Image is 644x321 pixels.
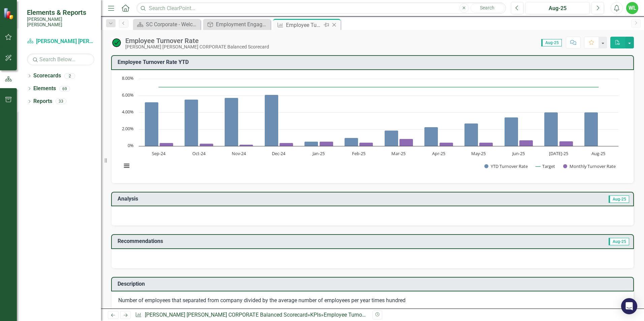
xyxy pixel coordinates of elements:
div: SC Corporate - Welcome to ClearPoint [146,20,199,29]
path: Sep-24, 0.37267081. Monthly Turnover Rate. [160,143,173,146]
path: Jan-25, 0.55555556. Monthly Turnover Rate. [320,141,333,146]
span: Aug-25 [609,195,629,203]
div: » » [135,311,367,319]
h3: Description [118,281,630,287]
input: Search ClearPoint... [136,2,506,14]
a: KPIs [310,312,321,318]
h3: Analysis [118,196,369,202]
span: Number of employees that separated from company divided by the average number of employees per ye... [118,297,406,304]
button: Show YTD Turnover Rate [484,163,528,169]
path: Nov-24, 5.7206719. YTD Turnover Rate. [225,98,238,146]
span: Aug-25 [541,39,562,46]
text: Mar-25 [391,150,406,156]
text: Dec-24 [272,150,286,156]
path: Feb-25, 0.98592752. YTD Turnover Rate. [345,138,358,146]
text: Oct-24 [192,150,206,156]
button: Show Monthly Turnover Rate [563,163,616,169]
path: Jun-25, 0.71920887. Monthly Turnover Rate. [519,140,533,146]
h3: Employee Turnover Rate​ YTD [118,59,630,65]
text: Apr-25 [432,150,445,156]
div: Employee Turnover Rate​ [286,21,322,29]
button: WL [626,2,638,14]
text: Nov-24 [232,150,246,156]
text: 0% [128,142,134,148]
span: Search [480,5,494,10]
path: Dec-24, 6.09241911. YTD Turnover Rate. [265,95,279,146]
path: Apr-25, 2.26656765. YTD Turnover Rate. [424,127,438,146]
a: [PERSON_NAME] [PERSON_NAME] CORPORATE Balanced Scorecard [27,38,94,45]
path: Jul-25, 0.5988024. Monthly Turnover Rate. [559,141,573,146]
path: Mar-25, 0.85626911. Monthly Turnover Rate. [399,139,413,146]
text: May-25 [471,150,486,156]
path: Sep-24, 5.22460554. YTD Turnover Rate. [145,102,159,146]
text: Sep-24 [152,150,166,156]
text: 6.00% [122,92,134,98]
path: Mar-25, 1.84219663. YTD Turnover Rate. [385,130,398,146]
path: Aug-25, 4.00601179. YTD Turnover Rate. [584,112,598,146]
path: Nov-24, 0.18598884. Monthly Turnover Rate. [239,144,253,146]
a: Scorecards [33,72,61,80]
div: [PERSON_NAME] [PERSON_NAME] CORPORATE Balanced Scorecard [125,44,269,49]
text: [DATE]-25 [549,150,568,156]
a: SC Corporate - Welcome to ClearPoint [135,20,199,29]
path: Apr-25, 0.42437102. Monthly Turnover Rate. [440,142,453,146]
div: 2 [64,73,75,79]
text: Feb-25 [352,150,365,156]
path: Jan-25, 0.55555556. YTD Turnover Rate. [304,141,318,146]
div: Employee Turnover Rate​ [324,312,381,318]
div: 33 [56,99,66,104]
a: Reports [33,98,52,105]
text: 4.00% [122,109,134,115]
div: Chart. Highcharts interactive chart. [118,75,627,176]
g: Target, series 2 of 3. Line with 12 data points. [158,86,600,88]
path: May-25, 2.68800052. YTD Turnover Rate. [464,123,478,146]
img: On Target [111,37,122,48]
span: Elements & Reports [27,8,94,16]
path: May-25, 0.42143287. Monthly Turnover Rate. [479,142,493,146]
svg: Interactive chart [118,75,622,176]
path: Oct-24, 5.53468306. YTD Turnover Rate. [185,99,198,146]
div: Employee Turnover Rate​ [125,37,269,44]
text: 2.00% [122,126,134,132]
text: Jun-25 [512,150,525,156]
img: ClearPoint Strategy [3,8,15,20]
a: Elements [33,85,56,93]
div: Aug-25 [528,4,587,12]
div: Employment Engagement, Development & Inclusion [216,20,269,29]
a: [PERSON_NAME] [PERSON_NAME] CORPORATE Balanced Scorecard [145,312,308,318]
button: Search [471,3,504,13]
input: Search Below... [27,53,94,65]
text: 8.00% [122,75,134,81]
text: Jan-25 [312,150,325,156]
span: Aug-25 [609,238,629,245]
path: Oct-24, 0.31007752. Monthly Turnover Rate. [200,143,214,146]
button: Aug-25 [525,2,590,14]
g: YTD Turnover Rate, series 1 of 3. Bar series with 12 bars. [145,95,598,146]
path: Jul-25, 4.00601179. YTD Turnover Rate. [544,112,558,146]
path: Dec-24, 0.37174721. Monthly Turnover Rate. [280,143,293,146]
h3: Recommendations [118,238,467,244]
path: Feb-25, 0.43037196. Monthly Turnover Rate. [359,142,373,146]
a: Employment Engagement, Development & Inclusion [205,20,269,29]
small: [PERSON_NAME] [PERSON_NAME] [27,16,94,28]
button: Show Target [536,163,555,169]
div: 69 [59,86,70,92]
button: View chart menu, Chart [122,161,131,171]
path: Jun-25, 3.40720939. YTD Turnover Rate. [505,117,518,146]
text: Aug-25 [591,150,605,156]
div: Open Intercom Messenger [621,298,637,314]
